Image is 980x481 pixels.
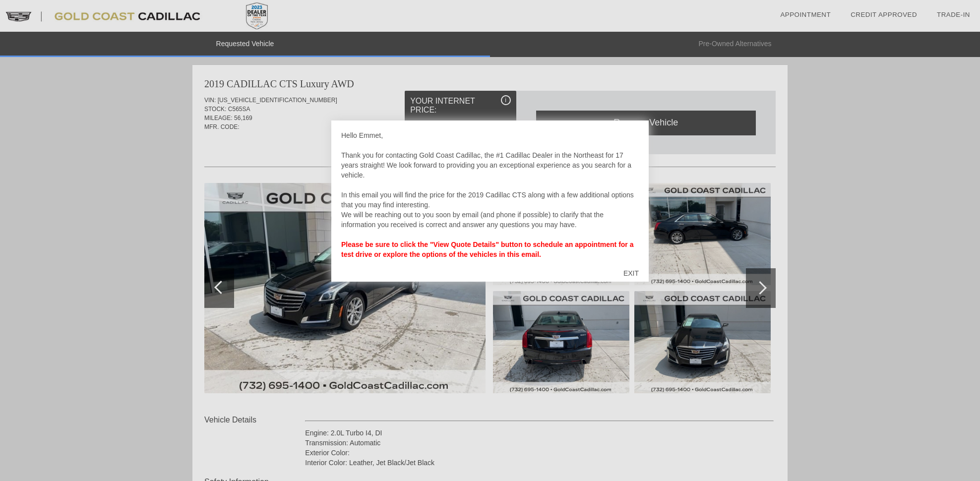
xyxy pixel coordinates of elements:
[851,11,917,18] a: Credit Approved
[937,11,970,18] a: Trade-In
[613,258,649,288] div: EXIT
[341,130,639,259] div: Hello Emmet, Thank you for contacting Gold Coast Cadillac, the #1 Cadillac Dealer in the Northeas...
[341,240,633,258] b: Please be sure to click the "View Quote Details" button to schedule an appointment for a test dri...
[780,11,831,18] a: Appointment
